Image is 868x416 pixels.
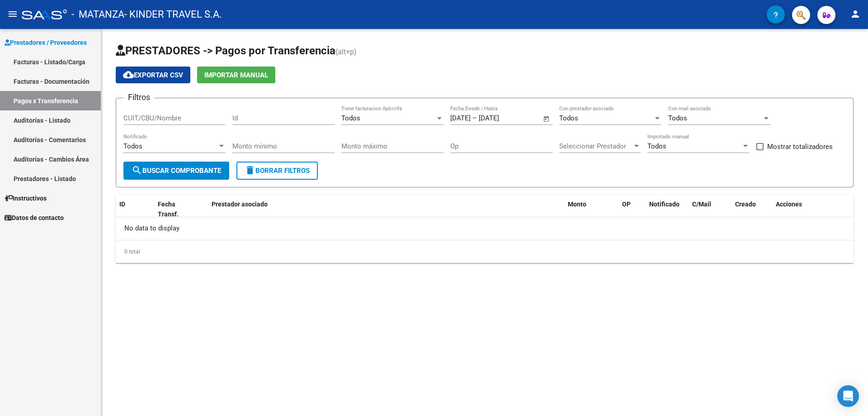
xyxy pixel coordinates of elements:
button: Open calendar [542,114,552,124]
span: Fecha Transf. [158,201,179,218]
button: Borrar Filtros [236,162,318,180]
span: – [472,114,477,122]
span: PRESTADORES -> Pagos por Transferencia [116,44,335,57]
span: Prestadores / Proveedores [5,38,87,48]
span: Seleccionar Prestador [559,142,632,150]
input: End date [479,114,523,122]
datatable-header-cell: Notificado [646,195,689,225]
button: Importar Manual [197,67,275,83]
span: (alt+p) [335,48,357,56]
span: Monto [568,201,586,208]
button: Buscar Comprobante [123,162,229,180]
span: Instructivos [5,193,47,203]
span: Acciones [776,201,802,208]
span: - KINDER TRAVEL S.A. [124,5,222,24]
datatable-header-cell: Monto [564,195,618,225]
span: Notificado [649,201,679,208]
div: 0 total [116,240,854,263]
datatable-header-cell: OP [618,195,646,225]
div: Open Intercom Messenger [837,385,859,407]
span: Todos [341,114,360,122]
mat-icon: search [132,165,142,176]
datatable-header-cell: C/Mail [689,195,731,225]
h3: Filtros [123,91,155,104]
div: No data to display [116,217,854,240]
span: Creado [735,201,756,208]
input: Start date [450,114,471,122]
span: Importar Manual [204,71,268,79]
span: Mostrar totalizadores [767,141,833,152]
span: Todos [123,142,142,150]
datatable-header-cell: Creado [731,195,772,225]
span: Todos [668,114,687,122]
mat-icon: delete [245,165,255,176]
span: ID [119,201,125,208]
mat-icon: menu [7,9,18,19]
span: Buscar Comprobante [132,167,221,175]
button: Exportar CSV [116,67,190,83]
datatable-header-cell: Prestador asociado [208,195,564,225]
datatable-header-cell: Fecha Transf. [154,195,195,225]
datatable-header-cell: Acciones [772,195,854,225]
mat-icon: person [850,9,861,19]
span: C/Mail [692,201,711,208]
span: Todos [647,142,666,150]
span: Borrar Filtros [245,167,310,175]
span: Exportar CSV [123,71,183,79]
span: - MATANZA [71,5,124,24]
datatable-header-cell: ID [116,195,154,225]
span: Todos [559,114,578,122]
span: Datos de contacto [5,213,64,223]
mat-icon: cloud_download [123,69,134,80]
span: OP [622,201,631,208]
span: Prestador asociado [212,201,268,208]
